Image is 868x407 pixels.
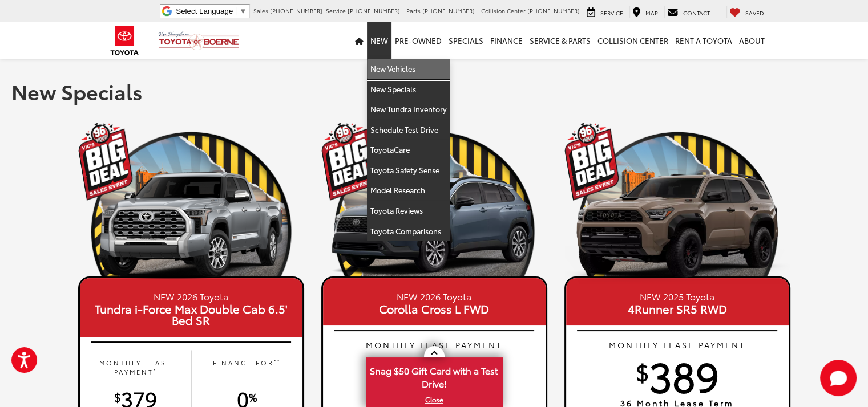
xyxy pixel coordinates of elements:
[820,360,857,396] svg: Start Chat
[78,123,304,276] img: 19_1756501440.png
[367,59,450,79] a: New Vehicles
[197,358,297,377] p: FINANCE FOR
[332,290,537,303] small: NEW 2026 Toyota
[332,303,537,314] span: Corolla Cross L FWD
[636,355,649,387] sup: $
[11,80,857,103] h1: New Specials
[367,160,450,181] a: Toyota Safety Sense
[88,303,294,325] span: Tundra i-Force Max Double Cab 6.5' Bed SR
[636,346,719,403] span: 389
[88,290,294,303] small: NEW 2026 Toyota
[176,7,247,15] a: Select Language​
[481,6,526,15] span: Collision Center
[575,303,780,314] span: 4Runner SR5 RWD
[736,22,768,59] a: About
[406,6,421,15] span: Parts
[326,6,346,15] span: Service
[367,201,450,221] a: Toyota Reviews
[367,22,391,59] a: New
[321,123,547,276] img: 19_1756501440.png
[367,140,450,160] a: ToyotaCare
[86,358,185,377] p: MONTHLY LEASE PAYMENT
[367,359,502,393] span: Snag $50 Gift Card with a Test Drive!
[683,9,710,17] span: Contact
[253,6,268,15] span: Sales
[487,22,526,59] a: Finance
[367,180,450,201] a: Model Research
[176,7,233,15] span: Select Language
[664,6,713,18] a: Contact
[527,6,580,15] span: [PHONE_NUMBER]
[564,123,790,276] img: 19_1756501440.png
[566,399,789,407] p: 36 Month Lease Term
[584,6,626,18] a: Service
[391,22,445,59] a: Pre-Owned
[367,79,450,100] a: New Specials
[566,339,789,351] p: MONTHLY LEASE PAYMENT
[158,31,240,51] img: Vic Vaughan Toyota of Boerne
[672,22,736,59] a: Rent a Toyota
[367,221,450,241] a: Toyota Comparisons
[348,6,400,15] span: [PHONE_NUMBER]
[422,6,475,15] span: [PHONE_NUMBER]
[239,7,247,15] span: ▼
[323,399,546,407] p: 36 Month Lease Term
[367,99,450,120] a: New Tundra Inventory
[249,389,257,405] sup: %
[270,6,322,15] span: [PHONE_NUMBER]
[745,9,764,17] span: Saved
[526,22,594,59] a: Service & Parts: Opens in a new tab
[564,171,790,284] img: 25_4Runner_TRD_Pro_Mudbath_Left
[352,22,367,59] a: Home
[629,6,661,18] a: Map
[645,9,658,17] span: Map
[323,339,546,351] p: MONTHLY LEASE PAYMENT
[103,22,146,59] img: Toyota
[600,9,623,17] span: Service
[820,360,857,396] button: Toggle Chat Window
[594,22,672,59] a: Collision Center
[445,22,487,59] a: Specials
[114,389,121,405] sup: $
[321,171,547,284] img: 25_Corolla_Cross_XLE_Celestite_Left
[367,120,450,140] a: Schedule Test Drive
[236,7,236,15] span: ​
[78,171,304,284] img: 25_Tundra_1794_Edition_i-FORCE_MAX_Celestial_Silver_Metallic_Left
[726,6,767,18] a: My Saved Vehicles
[575,290,780,303] small: NEW 2025 Toyota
